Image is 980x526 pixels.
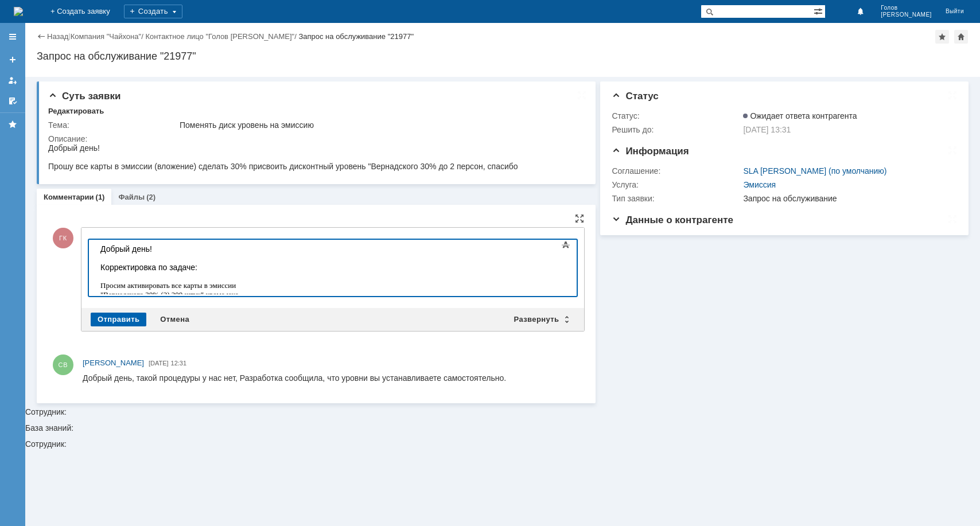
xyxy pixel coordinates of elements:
div: Запрос на обслуживание [743,194,951,203]
span: ГК [53,228,73,248]
span: Расширенный поиск [814,5,825,16]
div: Поменять диск уровень на эмиссию [180,120,579,130]
span: Голов [881,5,932,11]
span: Суть заявки [48,91,120,102]
div: Запрос на обслуживание "21977" [37,50,969,62]
a: Контактное лицо "Голов [PERSON_NAME]" [145,32,294,41]
a: Комментарии [44,193,94,201]
a: Компания "Чайхона" [71,32,141,41]
div: На всю страницу [948,146,957,155]
a: Файлы [118,193,145,201]
div: База знаний: [25,424,980,432]
div: На всю страницу [948,215,957,224]
span: [PERSON_NAME] [83,359,144,367]
a: Перейти на домашнюю страницу [14,7,23,16]
div: Добавить в избранное [935,30,949,44]
span: [DATE] 13:31 [743,125,791,134]
div: На всю страницу [577,91,586,100]
a: Мои согласования [3,92,22,110]
p: Просим активировать все карты в эмиссии "Вернадского 30% (2) 200 штук" кроме уже активированных (... [5,41,168,69]
a: Мои заявки [3,71,22,89]
div: / [145,32,298,41]
div: Сделать домашней страницей [954,30,968,44]
span: Информация [612,146,689,157]
div: Тема: [48,120,177,130]
div: (1) [96,193,105,201]
div: Добрый день! Корректировка по задаче: [5,5,168,32]
div: Услуга: [612,180,741,189]
div: Создать [124,5,182,18]
span: Статус [612,91,658,102]
div: Запрос на обслуживание "21977" [298,32,414,41]
span: Данные о контрагенте [612,215,733,225]
div: Статус: [612,111,741,120]
span: Ожидает ответа контрагента [743,111,857,120]
span: 12:31 [171,360,187,367]
div: Сотрудник: [25,77,980,416]
a: [PERSON_NAME] [83,357,144,369]
div: На всю страницу [575,214,584,223]
span: [DATE] [149,360,169,367]
span: [PERSON_NAME] [881,11,932,18]
img: logo [14,7,23,16]
div: / [71,32,146,41]
div: Решить до: [612,125,741,134]
a: SLA [PERSON_NAME] (по умолчанию) [743,166,886,176]
div: Редактировать [48,107,104,116]
div: На всю страницу [948,91,957,100]
div: Сотрудник: [25,440,980,448]
div: Описание: [48,134,581,143]
span: Показать панель инструментов [559,238,573,252]
div: Соглашение: [612,166,741,176]
div: Тип заявки: [612,194,741,203]
div: | [68,32,70,40]
a: Эмиссия [743,180,776,189]
a: Создать заявку [3,50,22,69]
a: Назад [47,32,68,41]
div: (2) [146,193,155,201]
